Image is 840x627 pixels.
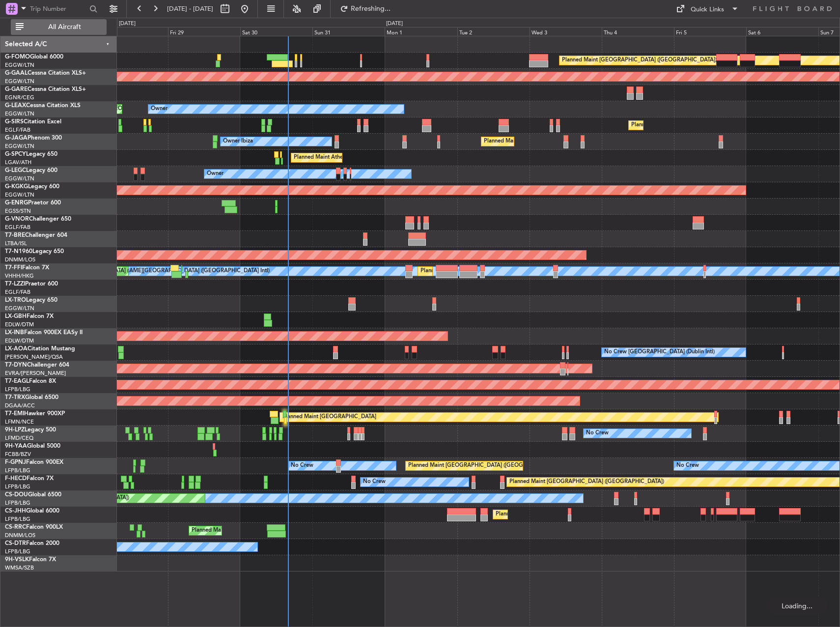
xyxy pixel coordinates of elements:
[5,119,24,125] span: G-SIRS
[5,476,27,482] span: F-HECD
[5,346,75,352] a: LX-AOACitation Mustang
[5,232,25,238] span: T7-BRE
[676,458,699,473] div: No Crew
[5,61,34,69] a: EGGW/LTN
[5,451,31,458] a: FCBB/BZV
[11,19,107,35] button: All Aircraft
[5,402,35,409] a: DGAA/ACC
[530,27,602,36] div: Wed 3
[5,459,63,465] a: F-GPNJFalcon 900EX
[5,564,34,571] a: WMSA/SZB
[5,427,25,433] span: 9H-LPZ
[5,272,34,280] a: VHHH/HKG
[5,86,86,92] a: G-GARECessna Citation XLS+
[5,476,54,482] a: F-HECDFalcon 7X
[5,86,28,92] span: G-GARE
[386,20,403,28] div: [DATE]
[5,541,59,546] a: CS-DTRFalcon 2000
[509,475,664,489] div: Planned Maint [GEOGRAPHIC_DATA] ([GEOGRAPHIC_DATA])
[408,458,563,473] div: Planned Maint [GEOGRAPHIC_DATA] ([GEOGRAPHIC_DATA])
[5,288,30,296] a: EGLF/FAB
[674,27,746,36] div: Fri 5
[602,27,674,36] div: Thu 4
[5,249,64,255] a: T7-N1960Legacy 650
[420,264,585,279] div: Planned Maint [GEOGRAPHIC_DATA] ([GEOGRAPHIC_DATA] Intl)
[5,492,61,498] a: CS-DOUGlobal 6500
[5,168,26,173] span: G-LEGC
[5,184,59,190] a: G-KGKGLegacy 600
[5,103,26,109] span: G-LEAX
[282,410,376,425] div: Planned Maint [GEOGRAPHIC_DATA]
[586,426,609,441] div: No Crew
[151,102,168,116] div: Owner
[5,216,71,222] a: G-VNORChallenger 650
[5,110,34,117] a: EGGW/LTN
[5,281,25,287] span: T7-LZZI
[5,499,30,507] a: LFPB/LBG
[5,395,25,400] span: T7-TRX
[5,443,27,449] span: 9H-YAA
[26,24,104,30] span: All Aircraft
[5,330,83,336] a: LX-INBFalcon 900EX EASy II
[5,265,49,271] a: T7-FFIFalcon 7X
[5,119,61,125] a: G-SIRSCitation Excel
[350,5,392,12] span: Refreshing...
[5,370,66,377] a: EVRA/[PERSON_NAME]
[294,150,407,165] div: Planned Maint Athens ([PERSON_NAME] Intl)
[223,134,253,149] div: Owner Ibiza
[312,27,385,36] div: Sun 31
[5,168,57,173] a: G-LEGCLegacy 600
[5,135,62,141] a: G-JAGAPhenom 300
[746,27,818,36] div: Sat 6
[5,135,28,141] span: G-JAGA
[207,167,224,181] div: Owner
[5,265,22,271] span: T7-FFI
[5,378,56,384] a: T7-EAGLFalcon 8X
[5,54,30,60] span: G-FOMO
[5,159,31,166] a: LGAV/ATH
[457,27,530,36] div: Tue 2
[5,557,29,563] span: 9H-VSLK
[5,427,56,433] a: 9H-LPZLegacy 500
[5,313,54,319] a: LX-GBHFalcon 7X
[5,378,29,384] span: T7-EAGL
[5,508,26,514] span: CS-JHH
[5,126,30,134] a: EGLF/FAB
[5,200,28,206] span: G-ENRG
[5,216,29,222] span: G-VNOR
[5,151,26,157] span: G-SPCY
[5,524,26,530] span: CS-RRC
[5,353,63,361] a: [PERSON_NAME]/QSA
[30,1,86,16] input: Trip Number
[5,305,34,312] a: EGGW/LTN
[5,191,34,199] a: EGGW/LTN
[5,207,31,215] a: EGSS/STN
[5,321,34,328] a: EDLW/DTM
[5,362,27,368] span: T7-DYN
[5,70,86,76] a: G-GAALCessna Citation XLS+
[5,337,34,344] a: EDLW/DTM
[192,523,346,538] div: Planned Maint [GEOGRAPHIC_DATA] ([GEOGRAPHIC_DATA])
[98,264,270,279] div: [PERSON_NAME][GEOGRAPHIC_DATA] ([GEOGRAPHIC_DATA] Intl)
[168,27,240,36] div: Fri 29
[385,27,457,36] div: Mon 1
[5,459,26,465] span: F-GPNJ
[5,54,63,60] a: G-FOMOGlobal 6000
[5,78,34,85] a: EGGW/LTN
[5,467,30,474] a: LFPB/LBG
[5,443,60,449] a: 9H-YAAGlobal 5000
[5,281,58,287] a: T7-LZZIPraetor 600
[363,475,386,489] div: No Crew
[5,515,30,523] a: LFPB/LBG
[5,94,34,101] a: EGNR/CEG
[240,27,312,36] div: Sat 30
[5,508,59,514] a: CS-JHHGlobal 6000
[5,532,35,539] a: DNMM/LOS
[5,492,28,498] span: CS-DOU
[291,458,313,473] div: No Crew
[5,232,67,238] a: T7-BREChallenger 604
[766,597,828,615] div: Loading...
[5,103,81,109] a: G-LEAXCessna Citation XLS
[5,524,63,530] a: CS-RRCFalcon 900LX
[5,411,24,417] span: T7-EMI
